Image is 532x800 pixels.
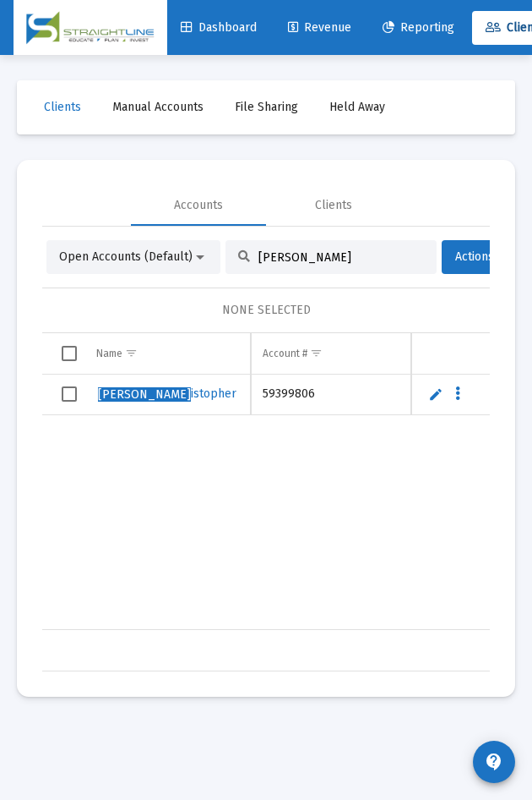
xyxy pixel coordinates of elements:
[96,381,238,407] a: [PERSON_NAME]istopher
[96,347,122,360] div: Name
[251,333,411,374] td: Column Account #
[428,386,443,402] a: Edit
[251,375,411,415] td: 59399806
[442,240,521,274] button: Actions
[316,90,399,124] a: Held Away
[263,347,307,360] div: Account #
[26,11,155,45] img: Dashboard
[62,346,77,361] div: Select all
[274,11,365,45] a: Revenue
[30,90,95,124] a: Clients
[181,20,257,35] span: Dashboard
[62,386,77,402] div: Select row
[383,20,454,35] span: Reporting
[288,20,351,35] span: Revenue
[221,90,312,124] a: File Sharing
[455,249,508,264] span: Actions
[315,197,352,214] div: Clients
[125,347,138,359] span: Show filter options for column 'Name'
[310,347,323,359] span: Show filter options for column 'Account #'
[44,100,81,114] span: Clients
[112,100,204,114] span: Manual Accounts
[98,387,191,402] span: [PERSON_NAME]
[84,333,251,374] td: Column Name
[369,11,468,45] a: Reporting
[167,11,270,45] a: Dashboard
[56,302,476,319] div: NONE SELECTED
[329,100,385,114] span: Held Away
[258,250,424,265] input: Search
[99,90,217,124] a: Manual Accounts
[235,100,298,114] span: File Sharing
[484,752,504,772] mat-icon: contact_support
[174,197,223,214] div: Accounts
[98,386,236,401] span: istopher
[42,333,490,671] div: Data grid
[59,249,193,264] span: Open Accounts (Default)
